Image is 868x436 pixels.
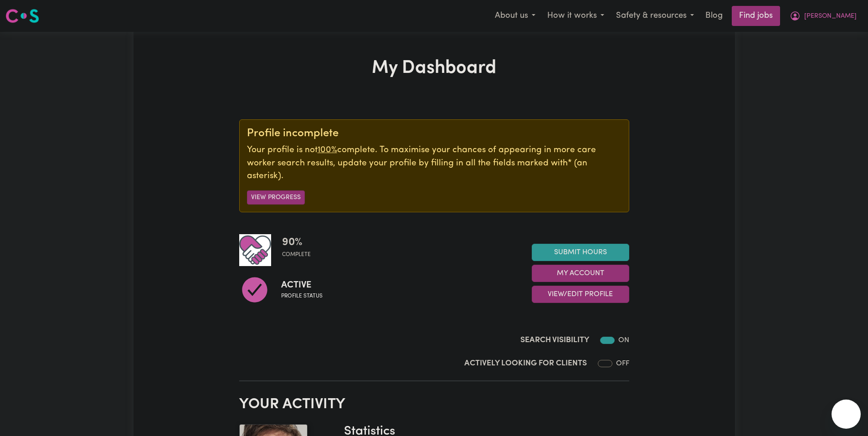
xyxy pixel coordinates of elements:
[618,337,629,344] span: ON
[247,144,621,183] p: Your profile is not complete. To maximise your chances of appearing in more care worker search re...
[247,190,305,205] button: View Progress
[804,11,857,21] span: [PERSON_NAME]
[532,265,629,282] button: My Account
[282,234,318,266] div: Profile completeness: 90%
[464,358,587,369] label: Actively Looking for Clients
[532,244,629,261] a: Submit Hours
[239,57,629,79] h1: My Dashboard
[532,286,629,303] button: View/Edit Profile
[239,396,629,413] h2: Your activity
[282,251,311,259] span: complete
[282,234,311,251] span: 90 %
[610,6,700,26] button: Safety & resources
[541,6,610,26] button: How it works
[5,8,39,24] img: Careseekers logo
[616,360,629,367] span: OFF
[247,127,621,140] div: Profile incomplete
[5,5,39,26] a: Careseekers logo
[489,6,541,26] button: About us
[318,146,337,154] u: 100%
[784,6,863,26] button: My Account
[832,400,861,429] iframe: Button to launch messaging window
[732,6,780,26] a: Find jobs
[700,6,728,26] a: Blog
[520,334,589,346] label: Search Visibility
[281,278,323,292] span: Active
[281,292,323,300] span: Profile status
